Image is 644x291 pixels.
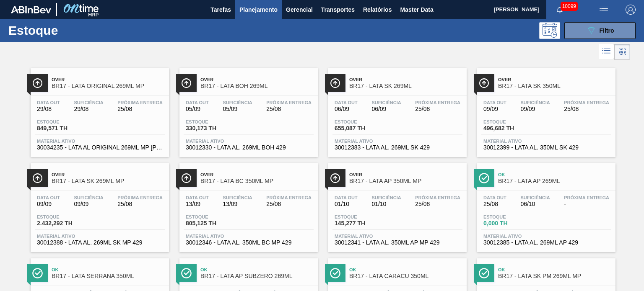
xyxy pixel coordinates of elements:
span: Gerencial [286,5,313,15]
span: Data out [483,195,506,200]
span: Próxima Entrega [117,195,163,200]
span: Estoque [335,119,393,124]
span: BR17 - LATA BC 350ML MP [200,178,314,184]
span: 25/08 [564,106,609,112]
span: 30012346 - LATA AL. 350ML BC MP 429 [186,239,312,246]
span: 30012399 - LATA AL. 350ML SK 429 [483,144,609,151]
span: Próxima Entrega [415,100,460,105]
span: 06/09 [371,106,401,112]
span: Próxima Entrega [564,100,609,105]
span: Data out [186,195,209,200]
a: ÍconeOverBR17 - LATA SK 350MLData out09/09Suficiência09/09Próxima Entrega25/08Estoque496,682 THMa... [471,62,620,157]
span: BR17 - LATA AP 350ML MP [349,178,462,184]
span: Material ativo [37,139,163,144]
span: 09/09 [520,106,550,112]
span: Relatórios [363,5,392,15]
span: 805,125 TH [186,220,244,227]
span: Suficiência [520,100,550,105]
span: BR17 - LATA SERRANA 350ML [52,273,165,279]
img: Ícone [181,78,192,88]
span: BR17 - LATA BOH 269ML [200,83,314,89]
span: 25/08 [415,201,460,207]
span: 09/09 [74,201,103,207]
span: 145,277 TH [335,220,393,227]
a: ÍconeOverBR17 - LATA SK 269ML MPData out09/09Suficiência09/09Próxima Entrega25/08Estoque2.432,292... [24,157,173,252]
span: Suficiência [371,100,401,105]
span: Over [200,77,314,82]
span: Estoque [483,214,542,219]
span: Over [52,172,165,177]
span: BR17 - LATA ORIGINAL 269ML MP [52,83,165,89]
span: Material ativo [186,234,312,239]
span: Estoque [483,119,542,124]
span: Data out [335,100,358,105]
span: 13/09 [186,201,209,207]
span: 655,087 TH [335,125,393,131]
span: Próxima Entrega [117,100,163,105]
span: Material ativo [483,139,609,144]
img: Ícone [32,268,43,278]
span: Próxima Entrega [266,195,312,200]
span: 330,173 TH [186,125,244,131]
span: Tarefas [210,5,231,15]
span: 06/09 [335,106,358,112]
span: Master Data [400,5,433,15]
span: Estoque [335,214,393,219]
span: Ok [52,267,165,272]
img: Ícone [32,173,43,183]
span: Estoque [37,119,96,124]
span: 30012385 - LATA AL. 269ML AP 429 [483,239,609,246]
span: 09/09 [37,201,60,207]
img: Ícone [181,173,192,183]
span: Data out [335,195,358,200]
img: Logout [626,5,636,15]
span: Material ativo [37,234,163,239]
img: Ícone [330,78,340,88]
span: Material ativo [483,234,609,239]
a: ÍconeOverBR17 - LATA BC 350ML MPData out13/09Suficiência13/09Próxima Entrega25/08Estoque805,125 T... [173,157,322,252]
img: Ícone [181,268,192,278]
img: userActions [599,5,609,15]
img: Ícone [330,268,340,278]
span: 25/08 [117,106,163,112]
span: 09/09 [483,106,506,112]
span: 25/08 [266,106,312,112]
span: BR17 - LATA SK PM 269ML MP [498,273,611,279]
span: Over [498,77,611,82]
span: Filtro [600,27,614,34]
span: 25/08 [415,106,460,112]
span: 30034235 - LATA AL ORIGINAL 269ML MP BRILHO [37,144,163,151]
span: - [564,201,609,207]
span: 496,682 TH [483,125,542,131]
img: Ícone [479,173,489,183]
span: Suficiência [371,195,401,200]
span: 30012383 - LATA AL. 269ML SK 429 [335,144,460,151]
a: ÍconeOverBR17 - LATA AP 350ML MPData out01/10Suficiência01/10Próxima Entrega25/08Estoque145,277 T... [322,157,471,252]
span: 29/08 [37,106,60,112]
span: BR17 - LATA SK 269ML MP [52,178,165,184]
span: Ok [498,267,611,272]
h1: Estoque [8,26,129,35]
span: 849,571 TH [37,125,96,131]
button: Notificações [546,4,573,15]
a: ÍconeOverBR17 - LATA SK 269MLData out06/09Suficiência06/09Próxima Entrega25/08Estoque655,087 THMa... [322,62,471,157]
span: Estoque [37,214,96,219]
img: Ícone [32,78,43,88]
span: 01/10 [371,201,401,207]
span: Suficiência [223,195,252,200]
span: 01/10 [335,201,358,207]
span: Suficiência [74,100,103,105]
span: Próxima Entrega [415,195,460,200]
span: 13/09 [223,201,252,207]
span: 25/08 [266,201,312,207]
span: Data out [37,100,60,105]
span: Suficiência [223,100,252,105]
span: 05/09 [223,106,252,112]
span: Material ativo [186,139,312,144]
span: Over [200,172,314,177]
span: Over [52,77,165,82]
button: Filtro [564,22,636,39]
a: ÍconeOkBR17 - LATA AP 269MLData out25/08Suficiência06/10Próxima Entrega-Estoque0,000 THMaterial a... [471,157,620,252]
span: Transportes [321,5,355,15]
span: 2.432,292 TH [37,220,96,227]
